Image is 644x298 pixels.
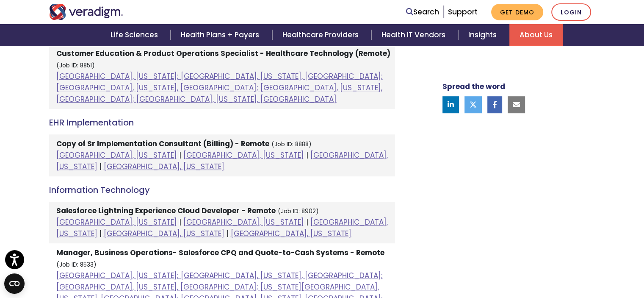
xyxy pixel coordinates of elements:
[56,261,97,269] small: (Job ID: 8533)
[56,217,177,227] a: [GEOGRAPHIC_DATA], [US_STATE]
[442,81,505,92] strong: Spread the word
[56,206,276,216] strong: Salesforce Lightning Experience Cloud Developer - Remote
[448,7,478,17] a: Support
[56,71,383,104] a: [GEOGRAPHIC_DATA], [US_STATE]; [GEOGRAPHIC_DATA], [US_STATE], [GEOGRAPHIC_DATA]; [GEOGRAPHIC_DATA...
[179,150,181,160] span: |
[306,150,308,160] span: |
[56,48,390,58] strong: Customer Education & Product Operations Specialist - Healthcare Technology (Remote)
[56,150,177,160] a: [GEOGRAPHIC_DATA], [US_STATE]
[4,273,25,294] button: Open CMP widget
[231,228,351,239] a: [GEOGRAPHIC_DATA], [US_STATE]
[100,162,102,172] span: |
[183,150,304,160] a: [GEOGRAPHIC_DATA], [US_STATE]
[509,24,563,46] a: About Us
[56,61,95,70] small: (Job ID: 8851)
[271,140,312,148] small: (Job ID: 8888)
[56,248,384,258] strong: Manager, Business Operations- Salesforce CPQ and Quote-to-Cash Systems - Remote
[406,6,439,18] a: Search
[56,150,388,172] a: [GEOGRAPHIC_DATA], [US_STATE]
[179,217,181,227] span: |
[49,117,395,128] h4: EHR Implementation
[104,228,224,239] a: [GEOGRAPHIC_DATA], [US_STATE]
[272,24,371,46] a: Healthcare Providers
[49,4,123,20] img: Veradigm logo
[183,217,304,227] a: [GEOGRAPHIC_DATA], [US_STATE]
[49,185,395,195] h4: Information Technology
[551,3,591,21] a: Login
[227,228,229,239] span: |
[458,24,509,46] a: Insights
[491,4,543,20] a: Get Demo
[371,24,458,46] a: Health IT Vendors
[100,228,102,239] span: |
[104,162,224,172] a: [GEOGRAPHIC_DATA], [US_STATE]
[278,207,319,215] small: (Job ID: 8902)
[171,24,272,46] a: Health Plans + Payers
[100,24,171,46] a: Life Sciences
[306,217,308,227] span: |
[56,139,269,149] strong: Copy of Sr Implementation Consultant (Billing) - Remote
